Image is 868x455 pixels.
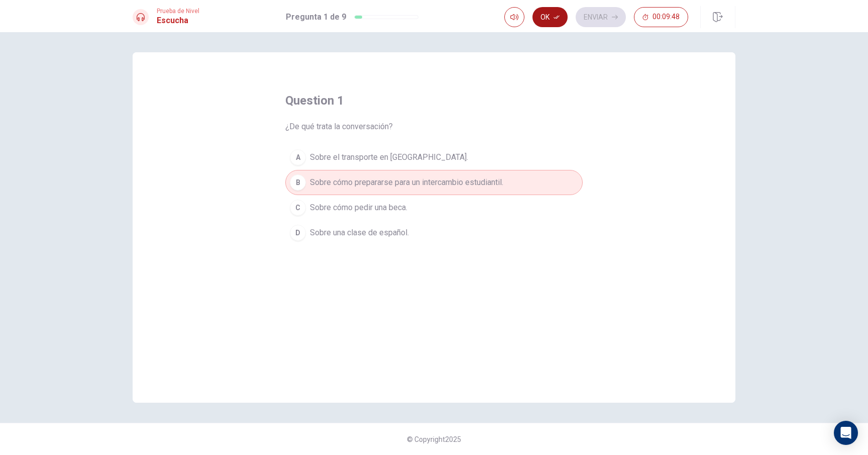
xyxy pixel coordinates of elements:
[310,151,468,163] span: Sobre el transporte en [GEOGRAPHIC_DATA].
[285,121,393,133] span: ¿De qué trata la conversación?
[407,435,461,443] span: © Copyright 2025
[285,93,344,109] h4: question 1
[157,15,199,27] h1: Escucha
[532,7,568,27] button: Ok
[285,145,583,170] button: ASobre el transporte en [GEOGRAPHIC_DATA].
[286,11,346,23] h1: Pregunta 1 de 9
[285,220,583,245] button: DSobre una clase de español.
[290,149,306,165] div: A
[285,170,583,195] button: BSobre cómo prepararse para un intercambio estudiantil.
[310,176,503,189] span: Sobre cómo prepararse para un intercambio estudiantil.
[290,174,306,191] div: B
[653,13,680,21] span: 00:09:48
[285,195,583,220] button: CSobre cómo pedir una beca.
[290,225,306,241] div: D
[310,227,409,239] span: Sobre una clase de español.
[157,8,199,15] span: Prueba de Nivel
[834,421,858,445] div: Open Intercom Messenger
[634,7,688,27] button: 00:09:48
[310,202,407,214] span: Sobre cómo pedir una beca.
[290,200,306,216] div: C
